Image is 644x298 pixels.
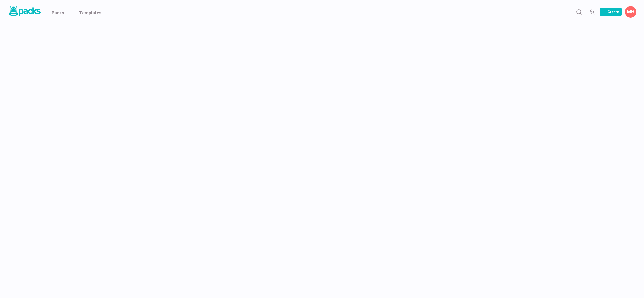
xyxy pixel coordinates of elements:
a: Packs logo [8,5,42,19]
button: Manage Team Invites [587,7,597,17]
button: Create Pack [600,8,622,16]
button: Search [574,7,584,17]
button: Matthias Herzberg [625,6,636,18]
img: Packs logo [8,5,42,17]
